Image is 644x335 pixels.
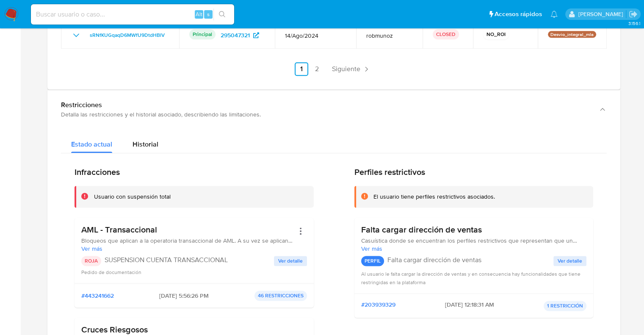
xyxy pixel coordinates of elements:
[47,90,620,129] button: RestriccionesDetalla las restricciones y el historial asociado, describiendo las limitaciones.
[495,10,542,19] span: Accesos rápidos
[628,20,640,27] span: 3.156.1
[196,10,202,18] span: Alt
[61,111,590,118] div: Detalla las restricciones y el historial asociado, describiendo las limitaciones.
[61,101,590,109] div: Restricciones
[207,10,210,18] span: s
[31,9,234,20] input: Buscar usuario o caso...
[550,11,558,18] a: Notificaciones
[629,10,638,19] a: Salir
[213,8,231,20] button: search-icon
[578,10,626,18] p: ext_noevirar@mercadolibre.com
